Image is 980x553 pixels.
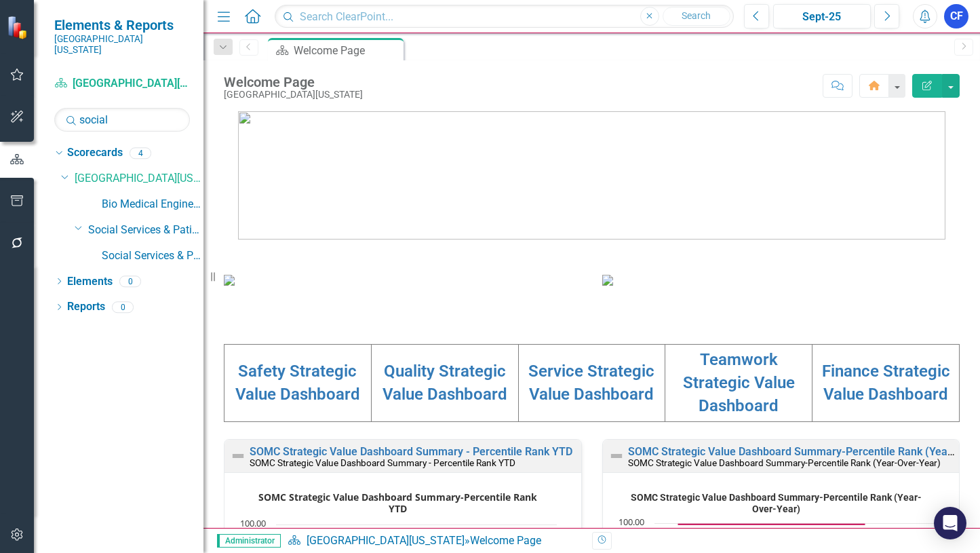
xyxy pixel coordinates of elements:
[217,534,281,548] span: Administrator
[67,274,113,290] a: Elements
[119,275,141,287] div: 0
[682,10,711,21] span: Search
[528,362,654,404] a: Service Strategic Value Dashboard
[224,75,363,90] div: Welcome Page
[224,90,363,100] div: [GEOGRAPHIC_DATA][US_STATE]
[67,299,105,315] a: Reports
[54,17,190,33] span: Elements & Reports
[235,362,360,404] a: Safety Strategic Value Dashboard
[75,171,203,187] a: [GEOGRAPHIC_DATA][US_STATE]
[628,457,941,468] small: SOMC Strategic Value Dashboard Summary-Percentile Rank (Year-Over-Year)
[602,275,613,286] img: download%20somc%20strategic%20values%20v2.png
[102,248,203,264] a: Social Services & Patient Relations
[224,275,235,286] img: download%20somc%20mission%20vision.png
[112,301,134,313] div: 0
[608,448,625,464] img: Not Defined
[683,350,795,416] a: Teamwork Strategic Value Dashboard
[54,108,190,132] input: Search Below...
[238,111,945,240] img: download%20somc%20logo%20v2.png
[944,4,968,28] button: CF
[675,522,867,527] g: Goal, series 2 of 3. Line with 6 data points.
[250,457,515,468] small: SOMC Strategic Value Dashboard Summary - Percentile Rank YTD
[275,5,733,28] input: Search ClearPoint...
[67,145,123,161] a: Scorecards
[130,147,151,159] div: 4
[230,448,246,464] img: Not Defined
[630,492,921,514] text: SOMC Strategic Value Dashboard Summary-Percentile Rank (Year- Over-Year)
[102,197,203,212] a: Bio Medical Engineering
[773,4,871,28] button: Sept-25
[54,76,190,92] a: [GEOGRAPHIC_DATA][US_STATE]
[294,42,400,59] div: Welcome Page
[288,533,582,549] div: »
[778,9,867,25] div: Sept-25
[470,534,541,547] div: Welcome Page
[240,517,266,529] text: 100.00
[619,516,644,528] text: 100.00
[7,16,31,39] img: ClearPoint Strategy
[250,445,572,458] a: SOMC Strategic Value Dashboard Summary - Percentile Rank YTD
[383,362,507,404] a: Quality Strategic Value Dashboard
[258,491,537,515] text: SOMC Strategic Value Dashboard Summary-Percentile Rank YTD
[934,507,966,539] div: Open Intercom Messenger
[663,7,730,26] button: Search
[54,33,190,56] small: [GEOGRAPHIC_DATA][US_STATE]
[822,362,950,404] a: Finance Strategic Value Dashboard
[307,534,465,547] a: [GEOGRAPHIC_DATA][US_STATE]
[88,223,203,238] a: Social Services & Patient Relations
